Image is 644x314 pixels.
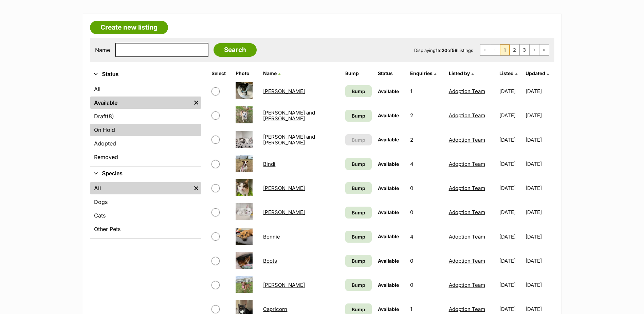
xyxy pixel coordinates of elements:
span: Available [378,137,399,142]
td: [DATE] [526,273,554,297]
a: Next page [530,45,539,55]
span: Bump [352,88,365,95]
a: [PERSON_NAME] [263,88,305,94]
a: Bump [345,231,371,243]
input: Search [214,43,257,57]
span: Previous page [490,45,500,55]
a: Adoption Team [449,161,485,167]
span: Bump [352,112,365,119]
span: Name [263,70,277,76]
a: Bump [345,158,371,170]
a: Listed [499,70,517,76]
a: Bump [345,279,371,291]
th: Select [209,68,233,79]
td: [DATE] [526,200,554,224]
td: 0 [407,176,445,200]
td: 0 [407,200,445,224]
span: Bump [352,160,365,168]
td: 0 [407,273,445,297]
strong: 58 [452,48,457,53]
span: Available [378,88,399,94]
a: Boots [263,258,277,264]
span: Bump [352,185,365,192]
button: Status [90,70,201,79]
span: (8) [107,112,114,120]
a: [PERSON_NAME] [263,185,305,191]
td: [DATE] [526,104,554,127]
a: Bump [345,255,371,267]
td: [DATE] [497,176,525,200]
td: [DATE] [526,176,554,200]
strong: 1 [436,48,438,53]
a: [PERSON_NAME] and [PERSON_NAME] [263,134,315,146]
a: Updated [526,70,549,76]
span: Available [378,185,399,191]
a: Bump [345,85,371,97]
a: Enquiries [410,70,436,76]
td: [DATE] [497,200,525,224]
td: [DATE] [497,273,525,297]
a: Adoption Team [449,112,485,119]
span: translation missing: en.admin.listings.index.attributes.enquiries [410,70,433,76]
td: 2 [407,128,445,152]
div: Status [90,82,201,166]
span: Available [378,161,399,167]
td: [DATE] [526,225,554,248]
a: Adopted [90,137,201,150]
a: [PERSON_NAME] and [PERSON_NAME] [263,109,315,122]
td: 4 [407,225,445,248]
td: [DATE] [497,80,525,103]
span: First page [480,45,490,55]
label: Name [95,47,110,53]
td: 4 [407,152,445,176]
a: Available [90,97,191,109]
a: Other Pets [90,223,201,235]
span: Available [378,112,399,118]
td: [DATE] [526,80,554,103]
a: Cats [90,209,201,222]
a: Adoption Team [449,137,485,143]
span: Available [378,306,399,312]
button: Species [90,169,201,178]
a: Name [263,70,280,76]
td: [DATE] [497,225,525,248]
a: Adoption Team [449,282,485,288]
span: Bump [352,209,365,216]
a: Remove filter [191,97,201,109]
td: [DATE] [497,152,525,176]
a: Adoption Team [449,88,485,94]
strong: 20 [442,48,447,53]
a: [PERSON_NAME] [263,209,305,215]
a: Adoption Team [449,258,485,264]
button: Bump [345,134,371,145]
a: Remove filter [191,182,201,194]
a: [PERSON_NAME] [263,282,305,288]
span: Bump [352,281,365,289]
th: Status [375,68,407,79]
span: Bump [352,136,365,143]
a: Dogs [90,196,201,208]
a: Page 3 [520,45,529,55]
td: 2 [407,104,445,127]
a: Adoption Team [449,209,485,215]
td: [DATE] [526,249,554,273]
a: Adoption Team [449,185,485,191]
span: Available [378,282,399,288]
a: Bonnie [263,233,280,240]
th: Bump [343,68,374,79]
a: Draft [90,110,201,122]
span: Bump [352,257,365,264]
a: Create new listing [90,21,168,34]
div: Species [90,181,201,238]
a: Removed [90,151,201,163]
td: [DATE] [497,104,525,127]
a: Bump [345,207,371,219]
span: Bump [352,233,365,240]
span: Updated [526,70,545,76]
a: Capricorn [263,306,287,312]
span: Page 1 [500,45,510,55]
nav: Pagination [480,44,549,56]
td: [DATE] [526,152,554,176]
a: Bump [345,182,371,194]
a: Page 2 [510,45,519,55]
